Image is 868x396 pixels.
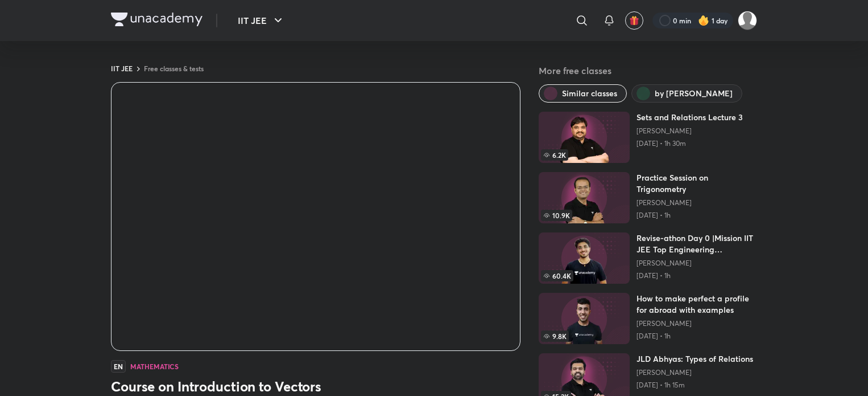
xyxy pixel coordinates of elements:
span: 9.8K [541,330,569,342]
img: Tarun Kumar [738,11,757,30]
p: [DATE] • 1h 30m [636,139,743,148]
button: Similar classes [539,84,627,103]
button: by Vikas Gupta [631,84,742,103]
span: 60.4K [541,270,573,281]
h6: Revise-athon Day 0 |Mission IIT JEE Top Engineering colleges|Placement [636,232,757,255]
a: Free classes & tests [144,64,204,73]
a: [PERSON_NAME] [636,198,757,207]
h6: Practice Session on Trigonometry [636,172,757,195]
h6: How to make perfect a profile for abroad with examples [636,293,757,316]
span: Similar classes [562,88,617,99]
iframe: Class [111,83,520,350]
h3: Course on Introduction to Vectors [111,377,520,395]
span: 6.2K [541,149,568,161]
a: [PERSON_NAME] [636,319,757,328]
p: [DATE] • 1h [636,211,757,220]
span: by Vikas Gupta [655,88,733,99]
a: [PERSON_NAME] [636,126,743,136]
p: [DATE] • 1h [636,332,757,341]
h6: JLD Abhyas: Types of Relations [636,353,753,365]
a: [PERSON_NAME] [636,368,753,377]
span: 10.9K [541,210,572,221]
a: Company Logo [111,13,202,29]
h6: Sets and Relations Lecture 3 [636,112,743,123]
p: [DATE] • 1h [636,271,757,280]
img: avatar [629,15,639,26]
span: EN [111,360,126,373]
h5: More free classes [539,64,757,77]
a: [PERSON_NAME] [636,259,757,268]
button: IIT JEE [231,9,292,32]
button: avatar [625,11,643,30]
h4: Mathematics [130,363,179,370]
img: Company Logo [111,13,202,26]
img: streak [698,15,709,26]
a: IIT JEE [111,64,133,73]
p: [DATE] • 1h 15m [636,381,753,390]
